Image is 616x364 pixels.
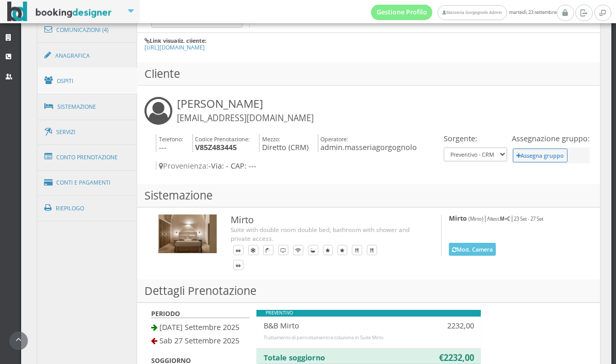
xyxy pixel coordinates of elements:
b: Mirto [449,214,467,223]
span: Provenienza: [159,161,208,171]
b: Totale soggiorno [264,353,325,362]
a: Comunicazioni (4) [38,16,138,43]
h4: Sorgente: [444,134,507,143]
b: V85Z483445 [195,142,237,152]
small: 23 Set - 27 Set [514,216,543,222]
h4: admin.masseriagorgognolo [318,134,417,152]
span: Sab 27 Settembre 2025 [159,336,239,345]
h3: Cliente [137,62,600,86]
b: 2232,00 [444,352,474,363]
h4: Diretto (CRM) [259,134,309,152]
span: [DATE] Settembre 2025 [159,322,239,332]
button: Mod. Camera [449,243,496,256]
h5: | | [449,214,579,222]
a: Servizi [38,119,138,145]
a: Conti e Pagamenti [38,170,138,196]
div: Suite with double room double bed, bathroom with shower and private access. [231,225,420,242]
a: Gestione Profilo [371,5,433,20]
h3: Mirto [231,214,420,226]
h3: Dettagli Prenotazione [137,279,600,303]
h3: Sistemazione [137,184,600,207]
img: bf77c9f8592811ee9b0b027e0800ecac.jpg [158,214,217,254]
b: Link visualiz. cliente: [150,37,206,44]
a: Sistemazione [38,93,138,120]
h4: - [156,161,441,170]
a: Conto Prenotazione [38,144,138,171]
span: - CAP: --- [226,161,256,171]
div: PREVENTIVO [256,310,481,317]
h4: Assegnazione gruppo: [512,134,590,143]
a: [URL][DOMAIN_NAME] [144,43,205,51]
h3: [PERSON_NAME] [177,97,314,124]
small: Operatore: [320,135,348,143]
small: [EMAIL_ADDRESS][DOMAIN_NAME] [177,112,314,124]
button: Assegna gruppo [513,148,568,162]
a: Riepilogo [38,195,138,222]
a: Masseria Gorgognolo Admin [437,5,507,20]
h4: B&B Mirto [264,321,418,330]
small: Mezzo: [262,135,280,143]
span: Via: [211,161,224,171]
a: Ospiti [38,68,138,94]
span: martedì, 23 settembre [371,5,557,20]
img: BookingDesigner.com [7,2,112,22]
b: PERIODO [151,309,180,318]
small: Codice Prenotazione: [195,135,250,143]
b: M C [500,216,510,222]
h4: --- [156,134,183,152]
b: + [505,216,507,222]
small: Telefono: [159,135,183,143]
small: Allest. [487,216,510,222]
div: Trattamento di pernottamento e colazione in Suite Mirto [264,335,474,341]
small: (Mirto) [468,216,483,222]
a: Anagrafica [38,42,138,69]
b: € [439,352,444,363]
h4: 2232,00 [432,321,474,330]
